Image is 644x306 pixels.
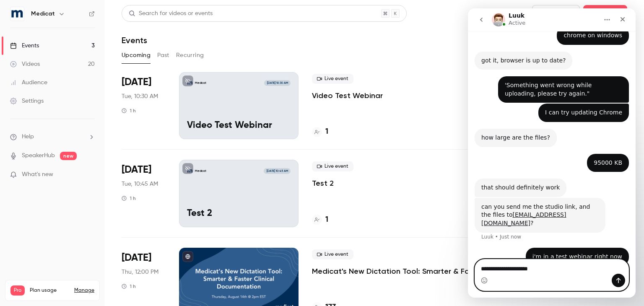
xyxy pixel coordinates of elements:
[122,268,158,276] span: Thu, 12:00 PM
[122,251,151,265] span: [DATE]
[22,151,55,160] a: SpeakerHub
[312,161,353,171] span: Live event
[10,78,47,87] div: Audience
[10,7,24,21] img: Medicat
[22,170,53,179] span: What's new
[122,180,158,188] span: Tue, 10:45 AM
[325,214,328,226] h4: 1
[122,195,136,202] div: 1 h
[179,72,299,139] a: Video Test WebinarMedicat[DATE] 10:30 AMVideo Test Webinar
[312,74,353,84] span: Live event
[122,49,151,62] button: Upcoming
[195,169,206,173] p: Medicat
[312,91,383,101] a: Video Test Webinar
[122,35,147,45] h1: Events
[122,163,151,176] span: [DATE]
[122,72,166,139] div: Aug 12 Tue, 10:30 AM (America/Denver)
[22,132,34,141] span: Help
[264,168,290,174] span: [DATE] 10:45 AM
[122,92,158,101] span: Tue, 10:30 AM
[74,287,94,294] a: Manage
[468,8,636,298] iframe: Intercom live chat
[195,81,206,85] p: Medicat
[583,5,627,22] button: Schedule
[60,152,77,160] span: new
[10,285,25,296] span: Pro
[122,283,136,290] div: 1 h
[179,160,299,227] a: Test 2Medicat[DATE] 10:45 AMTest 2
[325,126,328,137] h4: 1
[129,9,213,18] div: Search for videos or events
[10,41,39,50] div: Events
[122,75,151,89] span: [DATE]
[10,97,44,105] div: Settings
[532,5,580,22] button: New video
[187,208,291,219] p: Test 2
[10,132,95,141] li: help-dropdown-opener
[10,60,40,68] div: Videos
[312,178,334,188] a: Test 2
[264,80,290,86] span: [DATE] 10:30 AM
[312,126,328,137] a: 1
[30,287,69,294] span: Plan usage
[187,120,291,131] p: Video Test Webinar
[312,266,504,276] a: Medicat's New Dictation Tool: Smarter & Faster Clinical Documentation
[176,49,204,62] button: Recurring
[312,214,328,226] a: 1
[122,160,166,227] div: Aug 12 Tue, 10:45 AM (America/Denver)
[157,49,169,62] button: Past
[31,10,55,18] h6: Medicat
[312,249,353,259] span: Live event
[122,107,136,114] div: 1 h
